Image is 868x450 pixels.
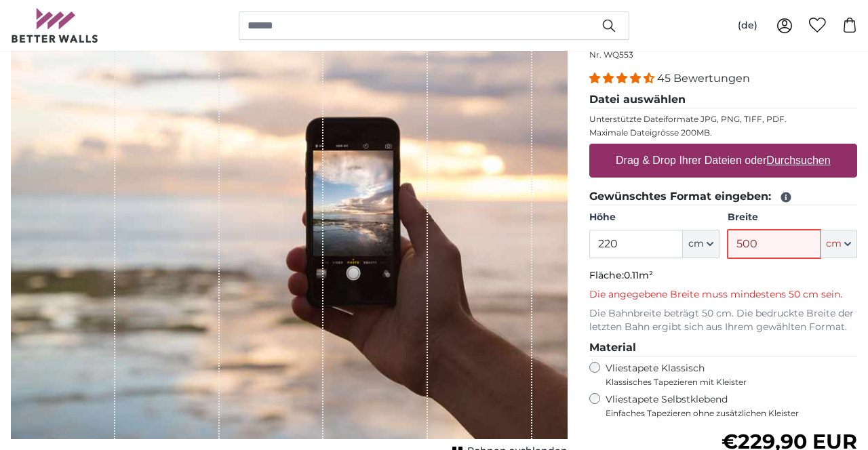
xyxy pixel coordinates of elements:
label: Höhe [589,211,719,224]
p: Die Bahnbreite beträgt 50 cm. Die bedruckte Breite der letzten Bahn ergibt sich aus Ihrem gewählt... [589,307,857,334]
label: Vliestapete Klassisch [606,362,846,388]
button: cm [821,230,857,258]
p: Die angegebene Breite muss mindestens 50 cm sein. [589,288,857,302]
span: cm [688,237,704,251]
p: Unterstützte Dateiformate JPG, PNG, TIFF, PDF. [589,114,857,125]
span: 0.11m² [624,269,653,281]
p: Fläche: [589,269,857,283]
img: Betterwalls [11,8,99,43]
span: cm [826,237,842,251]
span: Klassisches Tapezieren mit Kleister [606,377,846,388]
span: Nr. WQ553 [589,49,633,60]
span: 45 Bewertungen [657,72,750,85]
legend: Gewünschtes Format eingeben: [589,188,857,205]
span: Einfaches Tapezieren ohne zusätzlichen Kleister [606,408,857,419]
legend: Material [589,340,857,356]
u: Durchsuchen [767,155,831,166]
label: Breite [728,211,857,224]
button: (de) [727,14,768,38]
label: Drag & Drop Ihrer Dateien oder [610,147,836,174]
button: cm [683,230,719,258]
label: Vliestapete Selbstklebend [606,393,857,419]
legend: Datei auswählen [589,91,857,108]
p: Maximale Dateigrösse 200MB. [589,127,857,138]
span: 4.36 stars [589,72,657,85]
